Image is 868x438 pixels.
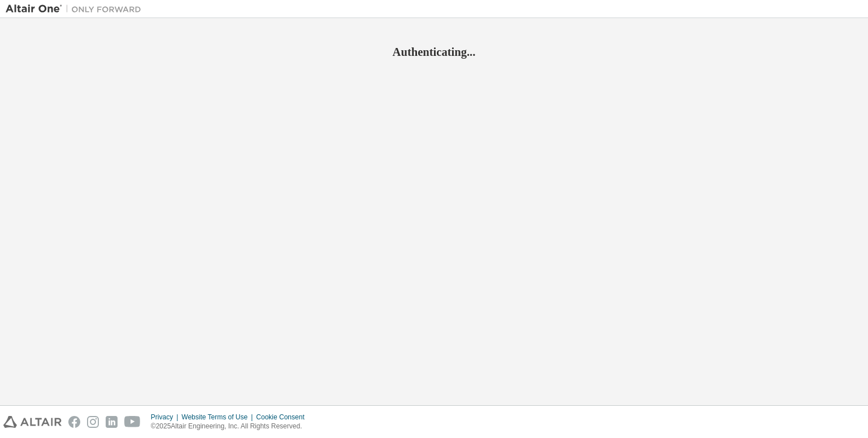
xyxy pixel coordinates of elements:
[3,416,62,428] img: altair_logo.svg
[68,416,80,428] img: facebook.svg
[6,45,862,59] h2: Authenticating...
[181,413,256,422] div: Website Terms of Use
[151,422,311,431] p: © 2025 Altair Engineering, Inc. All Rights Reserved.
[256,413,311,422] div: Cookie Consent
[151,413,181,422] div: Privacy
[6,3,147,15] img: Altair One
[124,416,141,428] img: youtube.svg
[87,416,99,428] img: instagram.svg
[106,416,118,428] img: linkedin.svg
